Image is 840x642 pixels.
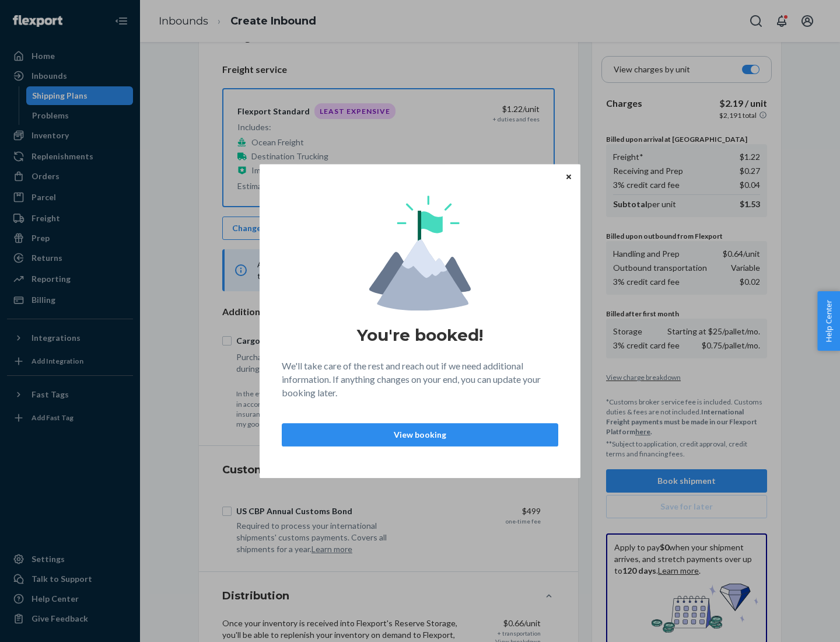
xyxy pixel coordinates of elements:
img: svg+xml,%3Csvg%20viewBox%3D%220%200%20174%20197%22%20fill%3D%22none%22%20xmlns%3D%22http%3A%2F%2F... [369,196,471,310]
p: We'll take care of the rest and reach out if we need additional information. If anything changes ... [282,360,558,400]
p: View booking [292,429,548,441]
button: View booking [282,423,558,446]
h1: You're booked! [357,325,483,346]
button: Close [563,170,575,183]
